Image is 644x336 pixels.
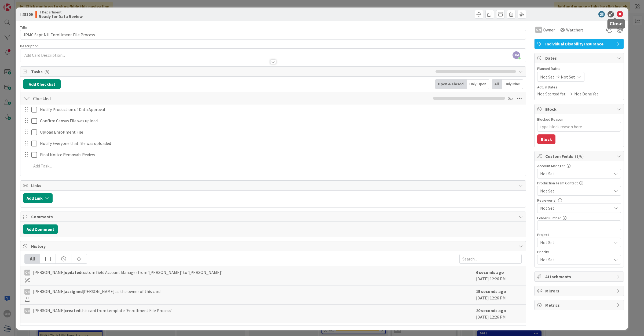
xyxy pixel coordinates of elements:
span: Tasks [31,68,433,75]
span: Not Set [540,239,609,246]
p: Upload Enrollment File [40,129,522,135]
span: Mirrors [545,288,614,294]
div: Account Manager [537,164,621,168]
span: ID [20,11,33,17]
div: Project [537,233,621,237]
p: Confirm Census File was upload [40,118,522,124]
b: 20 seconds ago [476,308,506,313]
span: Watchers [566,27,584,33]
div: All [25,254,40,263]
span: Not Set [540,256,609,263]
span: ( 5 ) [44,69,49,74]
span: Description [20,44,39,48]
h5: Close [610,21,623,26]
div: Production Team Contact [537,181,621,185]
span: 0 / 5 [508,95,514,102]
div: OM [24,289,30,295]
div: Only Mine [502,79,523,89]
span: Not Set [540,205,612,211]
b: Ready for Data Review [39,14,83,19]
b: 5109 [24,12,33,17]
span: OM [513,51,520,59]
span: [PERSON_NAME] custom field Account Manager from '[PERSON_NAME]' to '[PERSON_NAME]' [33,269,222,276]
span: Not Set [540,74,554,80]
b: 15 seconds ago [476,289,506,294]
span: Not Set [561,74,575,80]
span: Individual Disability Insurance [545,41,614,47]
span: [PERSON_NAME] [PERSON_NAME] as the owner of this card [33,288,160,295]
div: OM [535,27,542,33]
div: All [492,79,502,89]
label: Blocked Reason [537,117,563,122]
span: Comments [31,213,516,220]
span: Metrics [545,302,614,308]
span: Planned Dates [537,66,621,72]
p: Notify Everyone that file was uploaded [40,140,522,146]
input: Add Checklist... [31,94,152,103]
span: Not Started Yet [537,91,566,97]
b: created [65,308,80,313]
div: [DATE] 12:26 PM [476,269,522,283]
div: Priority [537,250,621,254]
span: Not Set [540,187,609,195]
button: Block [537,134,555,144]
span: Not Set [540,170,612,177]
div: Only Open [467,79,489,89]
button: Add Checklist [23,79,61,89]
div: Open & Closed [435,79,467,89]
b: updated [65,270,81,275]
b: 6 seconds ago [476,270,504,275]
div: OM [24,308,30,314]
span: Block [545,106,614,112]
span: Actual Dates [537,84,621,90]
button: Add Link [23,193,53,203]
input: Search... [459,254,522,264]
div: Reviewer(s) [537,198,621,202]
input: type card name here... [20,30,526,40]
p: Notify Production of Data Approval [40,106,522,113]
p: Final Notice Removals Review [40,152,522,158]
div: [DATE] 12:26 PM [476,307,522,320]
span: Attachments [545,273,614,280]
span: History [31,243,516,249]
div: OM [24,270,30,276]
span: IT Department [39,10,83,14]
span: Owner [543,27,555,33]
b: assigned [65,289,83,294]
span: Custom Fields [545,153,614,159]
label: Folder Number [537,216,561,220]
span: ( 1/6 ) [575,153,584,159]
span: [PERSON_NAME] this card from template 'Enrollment File Process' [33,307,172,314]
span: Links [31,182,516,189]
span: Dates [545,55,614,61]
button: Add Comment [23,224,58,234]
label: Title [20,25,27,30]
div: [DATE] 12:26 PM [476,288,522,302]
span: Not Done Yet [574,91,598,97]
